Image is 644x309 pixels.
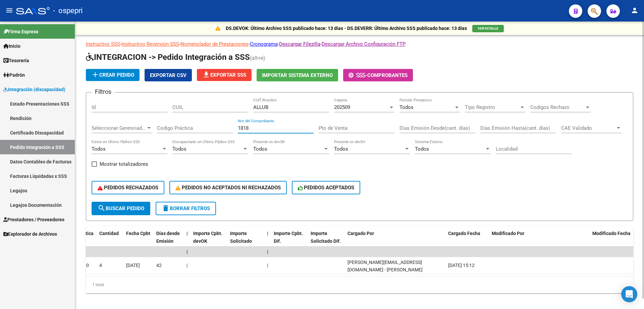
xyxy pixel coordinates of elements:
[592,231,631,236] span: Modificado Fecha
[492,231,524,236] span: Modificado Por
[150,72,186,78] span: Exportar CSV
[123,226,154,256] datatable-header-cell: Fecha Cpbt
[197,69,252,81] button: Exportar SSS
[271,226,308,256] datatable-header-cell: Importe Cpbt. Dif.
[415,146,429,152] span: Todos
[86,41,120,47] a: Instructivo SSS
[334,146,348,152] span: Todos
[162,205,210,211] span: Borrar Filtros
[99,263,102,268] span: 4
[156,231,180,244] span: Días desde Emisión
[145,69,192,81] button: Exportar CSV
[530,104,585,110] span: Codigos Rechazo
[92,146,106,152] span: Todos
[253,146,267,152] span: Todos
[184,226,191,256] datatable-header-cell: |
[465,104,519,110] span: Tipo Registro
[3,230,57,238] span: Explorador de Archivos
[186,231,188,236] span: |
[448,263,475,268] span: [DATE] 15:12
[3,28,38,35] span: Firma Express
[257,69,338,81] button: Importar Sistema Externo
[298,185,355,191] span: PEDIDOS ACEPTADOS
[100,160,148,168] span: Mostrar totalizadores
[172,146,186,152] span: Todos
[169,181,287,194] button: PEDIDOS NO ACEPTADOS NI RECHAZADOS
[92,202,150,215] button: Buscar Pedido
[3,86,65,93] span: Integración (discapacidad)
[126,263,140,268] span: [DATE]
[86,40,633,48] p: - - - - -
[399,104,414,110] span: Todos
[292,181,361,194] button: PEDIDOS ACEPTADOS
[322,41,406,47] a: Descargar Archivo Configuración FTP
[472,25,504,32] button: VER DETALLE
[308,226,345,256] datatable-header-cell: Importe Solicitado Dif.
[264,226,271,256] datatable-header-cell: |
[98,205,144,211] span: Buscar Pedido
[267,249,268,254] span: |
[621,286,637,302] div: Open Intercom Messenger
[53,3,83,18] span: - ospepri
[84,263,89,268] span: 90
[478,27,498,30] span: VER DETALLE
[226,25,467,32] p: DS.DEVOK: Último Archivo SSS publicado hace: 13 días - DS.DEVERR: Último Archivo SSS publicado ha...
[99,231,119,236] span: Cantidad
[348,72,367,78] span: -
[3,57,29,64] span: Tesorería
[250,41,278,47] a: Cronograma
[92,181,164,194] button: PEDIDOS RECHAZADOS
[91,72,134,78] span: Crear Pedido
[156,202,216,215] button: Borrar Filtros
[186,249,188,254] span: |
[279,41,320,47] a: Descargar Filezilla
[5,6,13,14] mat-icon: menu
[86,69,140,81] button: Crear Pedido
[98,185,158,191] span: PEDIDOS RECHAZADOS
[191,226,227,256] datatable-header-cell: Importe Cpbt. devOK
[631,6,639,14] mat-icon: person
[227,226,264,256] datatable-header-cell: Importe Solicitado devOK
[3,71,25,79] span: Padrón
[489,226,590,256] datatable-header-cell: Modificado Por
[202,72,246,78] span: Exportar SSS
[445,226,489,256] datatable-header-cell: Cargado Fecha
[343,69,413,81] button: -Comprobantes
[186,263,187,268] span: |
[345,226,445,256] datatable-header-cell: Cargado Por
[347,231,374,236] span: Cargado Por
[448,231,480,236] span: Cargado Fecha
[92,125,146,131] span: Seleccionar Gerenciador
[180,41,249,47] a: Nomenclador de Prestaciones
[334,104,350,110] span: 202509
[367,72,408,78] span: Comprobantes
[92,87,115,96] h3: Filtros
[121,41,179,47] a: Instructivo Reversión SSS
[311,231,341,244] span: Importe Solicitado Dif.
[91,71,99,79] mat-icon: add
[97,226,123,256] datatable-header-cell: Cantidad
[175,185,281,191] span: PEDIDOS NO ACEPTADOS NI RECHAZADOS
[347,260,423,273] span: [PERSON_NAME][EMAIL_ADDRESS][DOMAIN_NAME] - [PERSON_NAME]
[561,125,615,131] span: CAE Validado
[274,231,303,244] span: Importe Cpbt. Dif.
[3,42,20,50] span: Inicio
[156,263,162,268] span: 42
[3,216,64,223] span: Prestadores / Proveedores
[86,52,250,62] span: INTEGRACION -> Pedido Integración a SSS
[230,231,252,252] span: Importe Solicitado devOK
[162,204,170,212] mat-icon: delete
[126,231,150,236] span: Fecha Cpbt
[98,204,106,212] mat-icon: search
[250,55,265,61] span: (alt+e)
[590,226,633,256] datatable-header-cell: Modificado Fecha
[86,276,633,293] div: 1 total
[267,263,268,268] span: |
[262,72,333,78] span: Importar Sistema Externo
[202,71,210,79] mat-icon: file_download
[193,231,222,244] span: Importe Cpbt. devOK
[154,226,184,256] datatable-header-cell: Días desde Emisión
[267,231,268,236] span: |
